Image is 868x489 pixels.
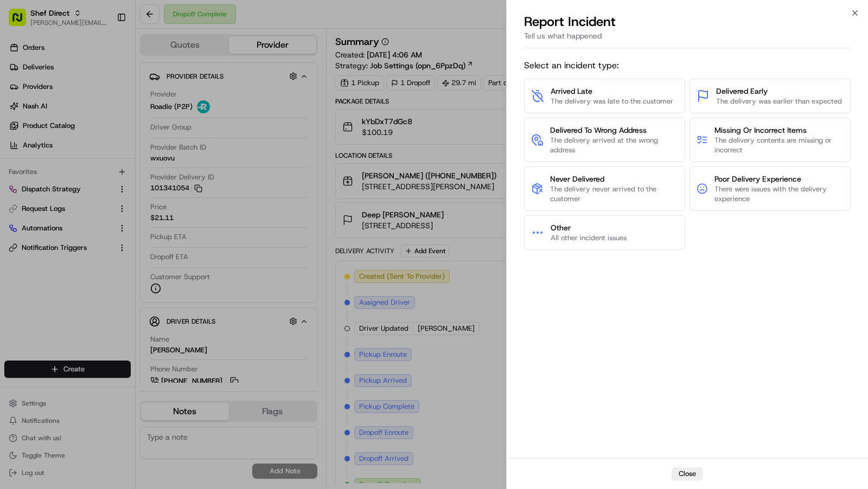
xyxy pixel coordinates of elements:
span: All other incident issues [551,233,627,243]
span: Poor Delivery Experience [714,173,844,184]
button: Never DeliveredThe delivery never arrived to the customer [524,166,685,211]
button: Arrived LateThe delivery was late to the customer [524,79,685,113]
button: Close [672,467,703,480]
button: Delivered EarlyThe delivery was earlier than expected [690,79,851,113]
span: The delivery arrived at the wrong address [550,136,678,155]
span: Select an incident type: [524,59,851,72]
span: The delivery contents are missing or incorrect [714,136,844,155]
span: Never Delivered [550,173,679,184]
span: Delivered Early [716,86,842,96]
span: The delivery was earlier than expected [716,96,842,106]
button: Delivered To Wrong AddressThe delivery arrived at the wrong address [524,118,685,162]
span: Arrived Late [551,86,673,96]
button: OtherAll other incident issues [524,215,685,250]
span: The delivery was late to the customer [551,96,673,106]
span: There were issues with the delivery experience [714,184,844,204]
span: Delivered To Wrong Address [550,125,678,136]
p: Report Incident [524,13,616,30]
span: Missing Or Incorrect Items [714,125,844,136]
span: The delivery never arrived to the customer [550,184,679,204]
span: Other [551,222,627,233]
div: Tell us what happened [524,30,851,48]
button: Missing Or Incorrect ItemsThe delivery contents are missing or incorrect [690,118,851,162]
button: Poor Delivery ExperienceThere were issues with the delivery experience [690,166,851,211]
